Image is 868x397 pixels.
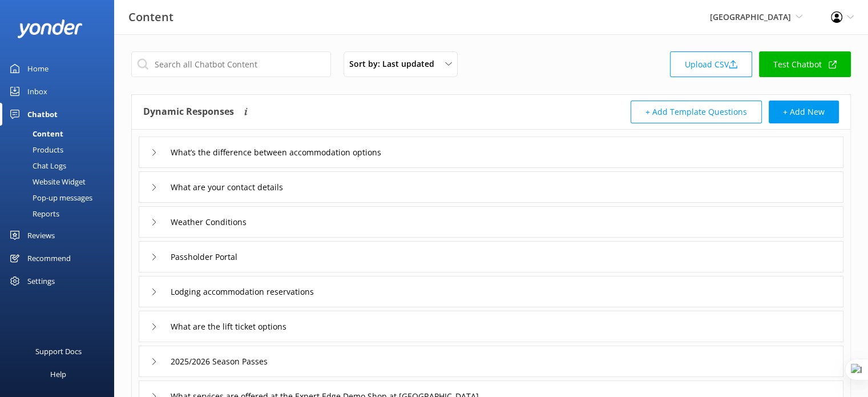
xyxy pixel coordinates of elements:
[35,340,82,363] div: Support Docs
[759,51,851,77] a: Test Chatbot
[670,51,752,77] a: Upload CSV
[27,57,49,80] div: Home
[7,158,114,174] a: Chat Logs
[7,190,92,206] div: Pop-up messages
[349,58,441,70] span: Sort by: Last updated
[50,363,66,386] div: Help
[7,126,63,142] div: Content
[17,19,83,38] img: yonder-white-logo.png
[27,247,71,270] div: Recommend
[27,103,58,126] div: Chatbot
[143,101,234,123] h4: Dynamic Responses
[131,51,331,77] input: Search all Chatbot Content
[7,174,86,190] div: Website Widget
[769,101,839,123] button: + Add New
[7,206,114,222] a: Reports
[27,80,47,103] div: Inbox
[7,158,66,174] div: Chat Logs
[128,8,173,26] h3: Content
[7,126,114,142] a: Content
[7,142,114,158] a: Products
[27,224,55,247] div: Reviews
[7,174,114,190] a: Website Widget
[7,206,59,222] div: Reports
[631,101,762,123] button: + Add Template Questions
[27,270,55,292] div: Settings
[7,190,114,206] a: Pop-up messages
[710,11,791,22] span: [GEOGRAPHIC_DATA]
[7,142,63,158] div: Products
